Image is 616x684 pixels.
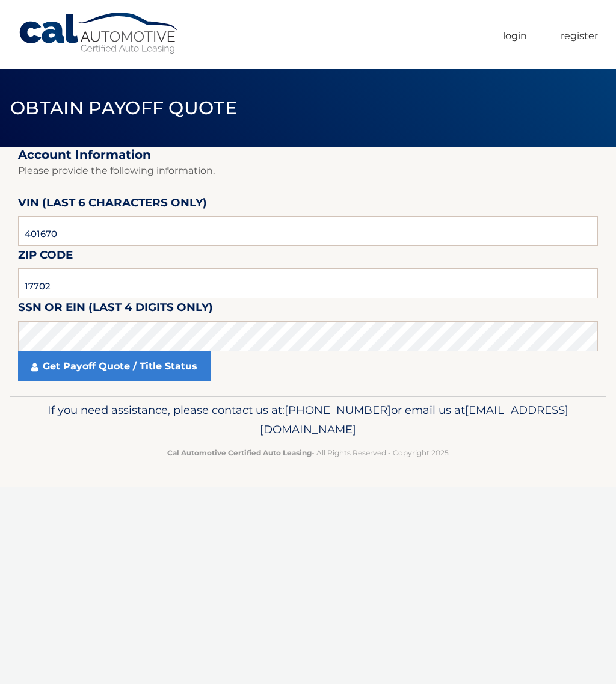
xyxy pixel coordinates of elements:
p: Please provide the following information. [18,162,598,179]
p: If you need assistance, please contact us at: or email us at [28,401,588,439]
a: Get Payoff Quote / Title Status [18,351,211,381]
a: Cal Automotive [18,12,180,55]
strong: Cal Automotive Certified Auto Leasing [167,448,312,457]
label: VIN (last 6 characters only) [18,194,207,216]
p: - All Rights Reserved - Copyright 2025 [28,446,588,459]
h2: Account Information [18,147,598,162]
a: Register [561,26,598,47]
label: Zip Code [18,246,73,268]
span: [PHONE_NUMBER] [285,403,391,417]
span: Obtain Payoff Quote [10,97,237,119]
label: SSN or EIN (last 4 digits only) [18,298,213,321]
a: Login [503,26,527,47]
